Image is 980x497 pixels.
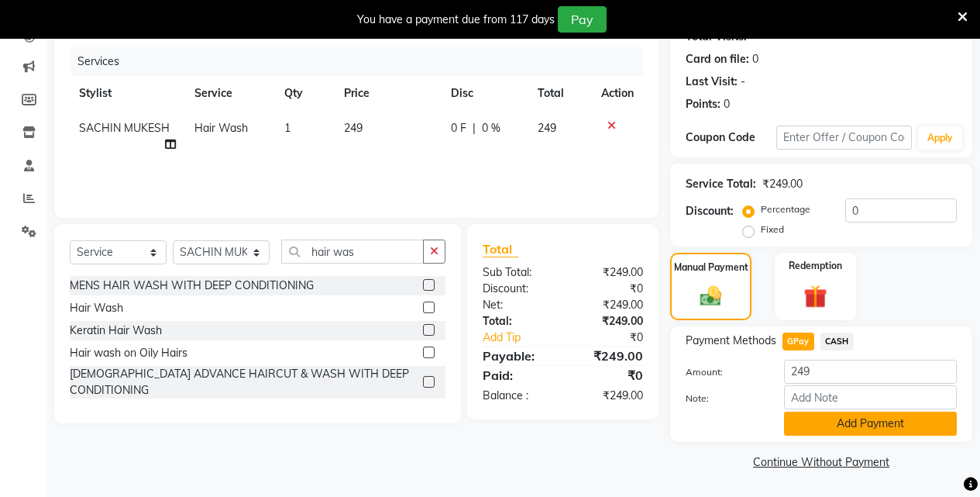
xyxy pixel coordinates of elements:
th: Total [528,76,592,111]
span: 0 F [451,120,466,136]
a: Continue Without Payment [673,454,969,471]
div: Net: [471,297,563,313]
div: ₹249.00 [762,176,803,192]
span: SACHIN MUKESH [79,121,170,135]
button: Add Payment [784,412,957,436]
div: Payable: [471,347,563,365]
div: Hair wash on Oily Hairs [70,345,187,361]
div: Balance : [471,388,563,404]
div: Card on file: [686,51,749,67]
th: Stylist [70,76,185,111]
span: GPay [782,333,814,350]
span: Payment Methods [686,333,776,349]
input: Search or Scan [281,240,424,264]
div: Last Visit: [686,74,738,90]
label: Amount: [674,365,772,379]
div: [DEMOGRAPHIC_DATA] ADVANCE HAIRCUT & WASH WITH DEEP CONDITIONING [70,366,417,399]
div: 0 [752,51,758,67]
label: Fixed [761,223,784,236]
input: Enter Offer / Coupon Code [776,126,912,150]
span: 0 % [482,120,500,136]
div: Paid: [471,366,563,385]
th: Service [185,76,275,111]
label: Manual Payment [674,261,748,274]
span: 1 [284,121,291,135]
div: ₹249.00 [562,313,655,330]
label: Redemption [789,259,842,273]
span: Hair Wash [194,121,248,135]
div: ₹249.00 [562,297,655,313]
label: Note: [674,392,772,406]
div: Keratin Hair Wash [70,323,162,339]
img: _gift.svg [796,282,834,311]
div: You have a payment due from 117 days [357,12,555,28]
span: 249 [344,121,363,135]
span: 249 [538,121,556,135]
div: 0 [724,96,730,112]
div: MENS HAIR WASH WITH DEEP CONDITIONING [70,278,314,294]
div: Points: [686,96,720,112]
div: ₹0 [562,281,655,297]
div: Services [71,47,655,76]
span: Total [483,241,518,257]
th: Price [335,76,441,111]
div: Discount: [471,281,563,297]
input: Amount [784,360,957,384]
label: Percentage [761,202,810,216]
div: Service Total: [686,176,756,192]
div: Total: [471,313,563,330]
input: Add Note [784,385,957,409]
span: | [473,120,476,136]
th: Qty [275,76,335,111]
div: ₹249.00 [562,347,655,365]
button: Apply [918,126,962,150]
div: ₹249.00 [562,388,655,404]
a: Add Tip [471,330,578,346]
div: Sub Total: [471,264,563,281]
img: _cash.svg [693,284,729,309]
span: CASH [820,333,854,350]
button: Pay [558,6,607,33]
th: Disc [442,76,528,111]
div: ₹249.00 [562,264,655,281]
div: Hair Wash [70,300,123,316]
div: Coupon Code [686,129,776,146]
div: ₹0 [562,366,655,385]
div: - [741,74,745,90]
th: Action [592,76,643,111]
div: Discount: [686,203,734,219]
div: ₹0 [578,330,655,346]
